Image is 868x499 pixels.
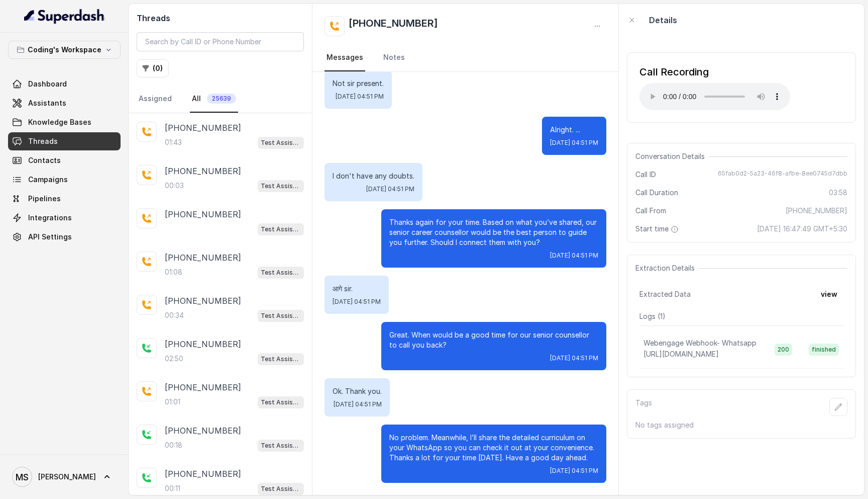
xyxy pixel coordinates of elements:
[639,311,843,321] p: Logs ( 1 )
[137,32,304,51] input: Search by Call ID or Phone Number
[261,484,301,494] p: Test Assistant-3
[649,14,677,26] p: Details
[635,420,847,430] p: No tags assigned
[165,354,183,364] p: 02:50
[261,311,301,321] p: Test Assistant- 2
[324,44,365,71] a: Messages
[550,354,598,362] span: [DATE] 04:51 PM
[635,151,709,161] span: Conversation Details
[261,181,301,191] p: Test Assistant- 2
[643,350,719,358] span: [URL][DOMAIN_NAME]
[24,8,105,24] img: light.svg
[757,224,847,234] span: [DATE] 16:47:49 GMT+5:30
[38,472,96,482] span: [PERSON_NAME]
[635,188,678,198] span: Call Duration
[261,268,301,278] p: Test Assistant- 2
[389,433,598,463] p: No problem. Meanwhile, I’ll share the detailed curriculum on your WhatsApp so you can check it ou...
[261,441,301,451] p: Test Assistant-3
[28,136,58,146] span: Threads
[8,228,121,246] a: API Settings
[550,252,598,260] span: [DATE] 04:51 PM
[165,310,184,320] p: 00:34
[635,224,681,234] span: Start time
[333,284,381,294] p: आगे sir.
[165,181,184,191] p: 00:03
[190,86,238,113] a: All25639
[786,206,847,216] span: [PHONE_NUMBER]
[550,139,598,147] span: [DATE] 04:51 PM
[137,12,304,24] h2: Threads
[165,252,241,264] p: [PHONE_NUMBER]
[324,44,606,71] nav: Tabs
[207,94,236,104] span: 25639
[829,188,847,198] span: 03:58
[28,175,68,185] span: Campaigns
[643,338,756,348] p: Webengage Webhook- Whatsapp
[8,151,121,170] a: Contacts
[165,137,182,147] p: 01:43
[28,117,91,127] span: Knowledge Bases
[28,194,61,204] span: Pipelines
[635,206,666,216] span: Call From
[28,44,101,56] p: Coding's Workspace
[550,125,598,135] p: Alright. ...
[261,224,301,234] p: Test Assistant-3
[336,93,384,101] span: [DATE] 04:51 PM
[28,79,67,89] span: Dashboard
[333,386,382,396] p: Ok. Thank you.
[28,98,66,108] span: Assistants
[639,65,790,79] div: Call Recording
[165,468,241,480] p: [PHONE_NUMBER]
[815,285,843,303] button: view
[28,232,72,242] span: API Settings
[28,155,61,165] span: Contacts
[8,75,121,93] a: Dashboard
[16,472,29,482] text: MS
[137,86,174,113] a: Assigned
[8,463,121,491] a: [PERSON_NAME]
[8,94,121,112] a: Assistants
[165,295,241,307] p: [PHONE_NUMBER]
[165,267,182,277] p: 01:08
[366,185,414,193] span: [DATE] 04:51 PM
[8,190,121,208] a: Pipelines
[165,440,182,450] p: 00:18
[334,400,382,408] span: [DATE] 04:51 PM
[639,289,691,299] span: Extracted Data
[261,397,301,407] p: Test Assistant- 2
[165,397,180,407] p: 01:01
[349,16,438,36] h2: [PHONE_NUMBER]
[8,113,121,131] a: Knowledge Bases
[261,354,301,364] p: Test Assistant-3 (GenAI Tech)
[261,138,301,148] p: Test Assistant-3
[333,171,414,181] p: I don't have any doubts.
[165,381,241,393] p: [PHONE_NUMBER]
[8,209,121,227] a: Integrations
[809,344,839,356] span: finished
[8,132,121,150] a: Threads
[165,425,241,437] p: [PHONE_NUMBER]
[635,398,652,416] p: Tags
[137,86,304,113] nav: Tabs
[165,165,241,177] p: [PHONE_NUMBER]
[639,83,790,110] audio: Your browser does not support the audio element.
[635,170,656,180] span: Call ID
[389,330,598,350] p: Great. When would be a good time for our senior counsellor to call you back?
[8,41,121,59] button: Coding's Workspace
[775,344,792,356] span: 200
[165,208,241,220] p: [PHONE_NUMBER]
[718,170,847,180] span: 65fab0d2-5a23-46f8-afbe-8ee0745d7dbb
[165,122,241,134] p: [PHONE_NUMBER]
[389,217,598,247] p: Thanks again for your time. Based on what you’ve shared, our senior career counsellor would be th...
[165,338,241,350] p: [PHONE_NUMBER]
[28,213,72,223] span: Integrations
[381,44,407,71] a: Notes
[165,483,180,493] p: 00:11
[333,78,384,89] p: Not sir present.
[137,59,169,77] button: (0)
[8,171,121,189] a: Campaigns
[333,298,381,306] span: [DATE] 04:51 PM
[550,467,598,475] span: [DATE] 04:51 PM
[635,263,699,273] span: Extraction Details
